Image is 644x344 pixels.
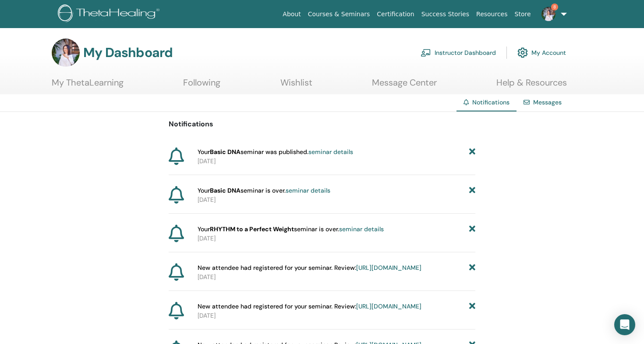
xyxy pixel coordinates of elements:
a: Store [511,6,534,22]
strong: RHYTHM to a Perfect Weight [210,225,294,233]
a: About [279,6,304,22]
a: Success Stories [418,6,473,22]
img: logo.png [58,4,163,24]
img: chalkboard-teacher.svg [421,49,431,57]
img: cog.svg [517,45,528,60]
a: Following [183,77,220,94]
a: seminar details [308,148,353,156]
a: Help & Resources [496,77,567,94]
span: 8 [551,4,558,11]
img: default.jpg [541,7,556,21]
a: Messages [533,98,562,106]
a: Wishlist [280,77,312,94]
a: seminar details [339,225,384,233]
p: [DATE] [198,311,475,320]
strong: Basic DNA [210,186,241,194]
h3: My Dashboard [83,45,173,61]
span: Your seminar is over. [198,186,330,195]
a: [URL][DOMAIN_NAME] [356,302,421,310]
span: Your seminar was published. [198,147,353,157]
p: [DATE] [198,234,475,243]
span: Your seminar is over. [198,225,384,234]
a: Courses & Seminars [304,6,374,22]
p: [DATE] [198,195,475,204]
span: New attendee had registered for your seminar. Review: [198,263,421,272]
p: [DATE] [198,272,475,282]
a: Certification [373,6,418,22]
div: Open Intercom Messenger [614,314,635,335]
strong: Basic DNA [210,148,241,156]
a: seminar details [286,186,330,194]
span: New attendee had registered for your seminar. Review: [198,302,421,311]
a: Message Center [372,77,437,94]
p: [DATE] [198,157,475,166]
img: default.jpg [52,39,80,67]
a: [URL][DOMAIN_NAME] [356,264,421,272]
span: Notifications [472,98,510,106]
a: Resources [473,6,511,22]
a: My Account [517,43,566,62]
a: My ThetaLearning [52,77,124,94]
a: Instructor Dashboard [421,43,496,62]
p: Notifications [169,119,475,129]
